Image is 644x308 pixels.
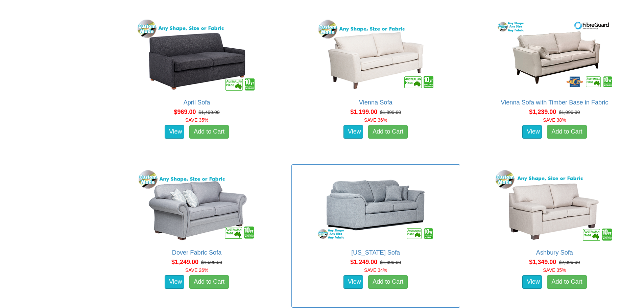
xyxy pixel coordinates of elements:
span: $969.00 [174,109,196,115]
font: SAVE 26% [185,267,208,273]
span: $1,249.00 [350,259,377,265]
a: Add to Cart [547,275,587,289]
img: Ashbury Sofa [494,168,615,242]
a: View [165,125,184,139]
span: $1,239.00 [529,109,556,115]
a: Vienna Sofa with Timber Base in Fabric [501,99,608,106]
font: SAVE 38% [543,117,566,123]
img: Texas Sofa [315,168,436,242]
a: View [343,125,363,139]
a: Dover Fabric Sofa [172,249,222,256]
a: Ashbury Sofa [536,249,573,256]
span: $1,199.00 [350,109,377,115]
a: View [522,275,542,289]
font: SAVE 36% [364,117,387,123]
a: Add to Cart [189,125,229,139]
font: SAVE 34% [364,267,387,273]
del: $2,099.00 [559,260,580,265]
font: SAVE 35% [543,267,566,273]
a: Add to Cart [547,125,587,139]
img: April Sofa [136,18,258,92]
img: Dover Fabric Sofa [136,168,258,242]
a: View [343,275,363,289]
del: $1,499.00 [198,110,219,115]
a: View [522,125,542,139]
a: April Sofa [184,99,210,106]
span: $1,349.00 [529,259,556,265]
font: SAVE 35% [185,117,208,123]
a: Vienna Sofa [359,99,392,106]
del: $1,999.00 [559,110,580,115]
del: $1,899.00 [380,260,401,265]
a: Add to Cart [368,125,408,139]
del: $1,699.00 [201,260,222,265]
img: Vienna Sofa [315,18,436,92]
a: View [165,275,184,289]
a: [US_STATE] Sofa [351,249,400,256]
a: Add to Cart [368,275,408,289]
span: $1,249.00 [171,259,198,265]
a: Add to Cart [189,275,229,289]
img: Vienna Sofa with Timber Base in Fabric [494,18,615,92]
del: $1,899.00 [380,110,401,115]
